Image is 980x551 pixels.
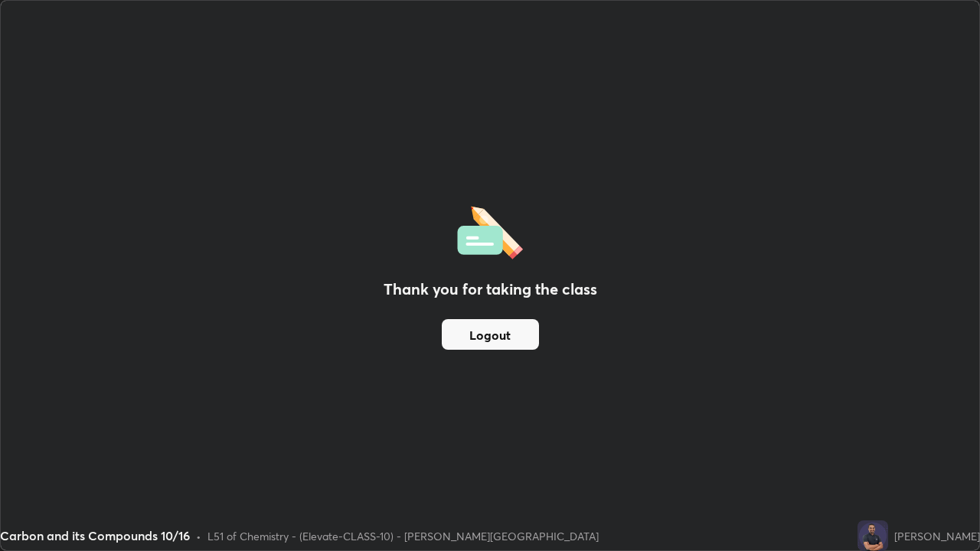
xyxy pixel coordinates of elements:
[457,201,523,259] img: offlineFeedback.1438e8b3.svg
[196,528,201,544] div: •
[894,528,980,544] div: [PERSON_NAME]
[207,528,599,544] div: L51 of Chemistry - (Elevate-CLASS-10) - [PERSON_NAME][GEOGRAPHIC_DATA]
[384,278,597,301] h2: Thank you for taking the class
[442,319,539,350] button: Logout
[857,520,888,551] img: d78c896519c440fb8e82f40538a8cf0f.png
